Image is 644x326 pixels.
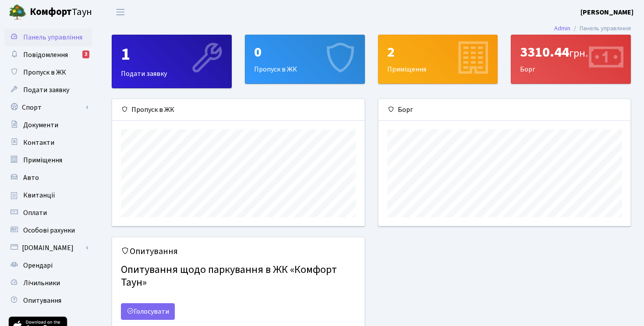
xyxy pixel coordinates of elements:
a: Голосувати [121,303,175,320]
span: Контакти [23,138,54,147]
div: Пропуск в ЖК [245,35,364,83]
span: Орендарі [23,261,53,270]
span: Документи [23,120,58,130]
a: Подати заявку [4,81,92,99]
a: Admin [554,24,570,33]
span: грн. [569,46,588,61]
button: Переключити навігацію [110,5,131,19]
a: Контакти [4,134,92,151]
div: Пропуск в ЖК [112,99,364,121]
a: Панель управління [4,29,92,46]
b: [PERSON_NAME] [580,7,633,17]
span: Пропуск в ЖК [23,68,66,77]
div: Борг [511,35,630,83]
span: Приміщення [23,155,62,165]
li: Панель управління [570,24,631,33]
a: Орендарі [4,257,92,274]
span: Панель управління [23,32,82,42]
span: Повідомлення [23,50,68,60]
a: Оплати [4,204,92,222]
div: 3310.44 [520,44,622,61]
div: 1 [121,44,223,65]
span: Лічильники [23,278,60,288]
a: Квитанції [4,186,92,204]
div: 2 [387,44,489,61]
h4: Опитування щодо паркування в ЖК «Комфорт Таун» [121,260,356,293]
a: [PERSON_NAME] [580,7,633,18]
a: 1Подати заявку [112,35,232,88]
nav: breadcrumb [541,19,644,38]
h5: Опитування [121,246,356,257]
a: [DOMAIN_NAME] [4,239,92,257]
a: Спорт [4,99,92,116]
div: Приміщення [379,35,498,83]
span: Подати заявку [23,85,69,95]
a: 2Приміщення [378,35,498,84]
span: Квитанції [23,190,55,200]
span: Оплати [23,208,47,218]
a: Пропуск в ЖК [4,64,92,81]
a: Повідомлення3 [4,46,92,64]
div: 3 [82,50,89,58]
a: Особові рахунки [4,222,92,239]
a: Документи [4,116,92,134]
span: Таун [30,5,92,20]
div: Подати заявку [112,35,231,88]
span: Опитування [23,296,61,305]
img: logo.png [9,4,26,21]
b: Комфорт [30,5,72,19]
a: 0Пропуск в ЖК [245,35,365,84]
span: Особові рахунки [23,226,75,235]
a: Авто [4,169,92,186]
div: Борг [379,99,631,121]
a: Лічильники [4,274,92,292]
span: Авто [23,173,39,183]
div: 0 [254,44,356,61]
a: Опитування [4,292,92,309]
a: Приміщення [4,151,92,169]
